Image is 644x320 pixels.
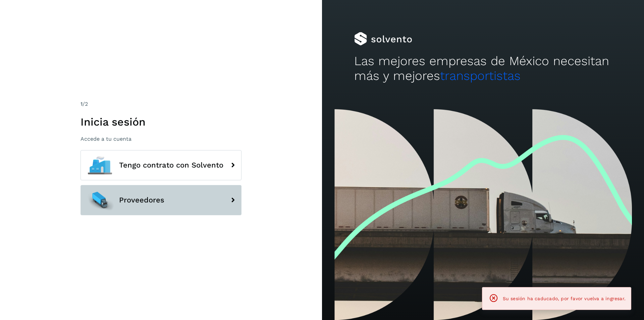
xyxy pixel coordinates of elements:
[503,296,626,301] span: Su sesión ha caducado, por favor vuelva a ingresar.
[80,136,241,142] p: Accede a tu cuenta
[440,68,521,83] span: transportistas
[80,150,241,180] button: Tengo contrato con Solvento
[80,116,241,128] h1: Inicia sesión
[119,161,223,169] span: Tengo contrato con Solvento
[80,100,241,108] div: /2
[119,196,164,204] span: Proveedores
[354,54,612,84] h2: Las mejores empresas de México necesitan más y mejores
[80,185,241,215] button: Proveedores
[80,101,83,107] span: 1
